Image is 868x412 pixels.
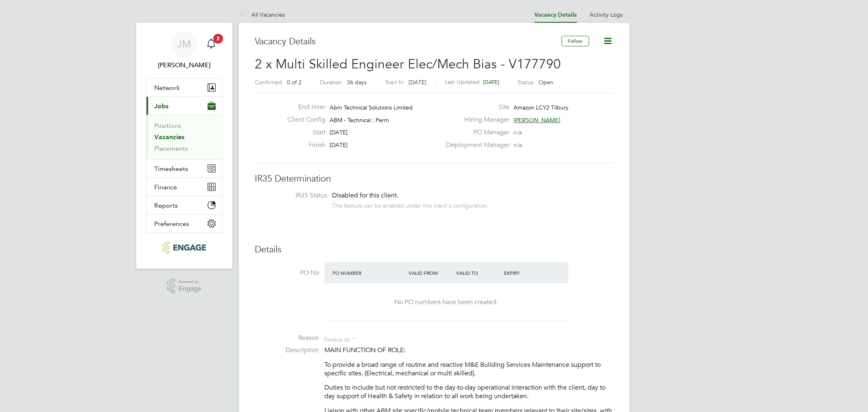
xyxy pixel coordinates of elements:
[263,191,328,200] label: IR35 Status
[155,102,169,110] span: Jobs
[281,141,326,149] label: Finish
[146,79,222,96] button: Network
[146,31,223,70] a: JM[PERSON_NAME]
[146,115,222,159] div: Jobs
[409,79,427,86] span: [DATE]
[155,145,188,152] a: Placements
[441,116,509,124] label: Hiring Manager
[325,384,613,401] p: Duties to include but not restricted to the day-to-day operational interaction with the client, d...
[155,122,181,129] a: Positions
[146,196,222,214] button: Reports
[155,133,185,141] a: Vacancies
[539,79,554,86] span: Open
[136,23,232,269] nav: Main navigation
[454,265,502,280] div: Valid To
[162,241,206,254] img: txmrecruit-logo-retina.png
[255,346,319,355] label: Description
[441,103,509,112] label: Site
[146,160,222,178] button: Timesheets
[146,178,222,196] button: Finance
[255,334,319,342] label: Reason
[255,269,319,277] label: PO No
[407,265,454,280] div: Valid From
[155,183,177,191] span: Finance
[203,31,219,57] a: 2
[330,129,348,136] span: [DATE]
[332,298,560,307] div: No PO numbers have been created.
[514,104,568,111] span: Amazon LCY2 Tilbury
[146,60,223,70] span: Junior Muya
[287,79,302,86] span: 0 of 2
[324,334,357,343] div: For due to ""
[177,39,191,49] span: JM
[514,141,522,149] span: n/a
[155,202,178,209] span: Reports
[167,278,201,294] a: Powered byEngage
[483,79,500,85] span: [DATE]
[331,265,407,280] div: PO Number
[155,84,180,92] span: Network
[514,116,560,124] span: [PERSON_NAME]
[155,165,188,173] span: Timesheets
[441,128,509,137] label: PO Manager
[518,79,534,86] label: Status
[281,128,326,137] label: Start
[239,11,285,18] a: All Vacancies
[535,11,577,18] a: Vacancy Details
[330,141,348,149] span: [DATE]
[155,220,190,228] span: Preferences
[255,244,613,256] h3: Details
[213,34,223,44] span: 2
[514,129,522,136] span: n/a
[255,173,613,185] h3: IR35 Determination
[445,78,480,85] label: Last Updated
[146,97,222,115] button: Jobs
[255,36,562,48] h3: Vacancy Details
[502,265,549,280] div: Expiry
[255,79,282,86] label: Confirmed
[330,116,389,124] span: ABM - Technical : Perm
[590,11,623,18] a: Activity Logs
[332,191,399,199] span: Disabled for this client.
[332,200,489,209] div: This feature can be enabled under this client's configuration.
[325,361,613,378] p: To provide a broad range of routine and reactive M&E Building Services Maintenance support to spe...
[281,103,326,112] label: End Hirer
[255,56,561,72] span: 2 x Multi Skilled Engineer Elec/Mech Bias - V177790
[281,116,326,124] label: Client Config
[179,285,201,292] span: Engage
[320,79,342,86] label: Duration
[325,346,613,355] p: MAIN FUNCTION OF ROLE:
[146,241,223,254] a: Go to home page
[441,141,509,149] label: Deployment Manager
[330,104,413,111] span: Abm Technical Solutions Limited
[347,79,367,86] span: 36 days
[385,79,404,86] label: Start In
[179,278,201,285] span: Powered by
[146,215,222,232] button: Preferences
[562,36,589,46] button: Follow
